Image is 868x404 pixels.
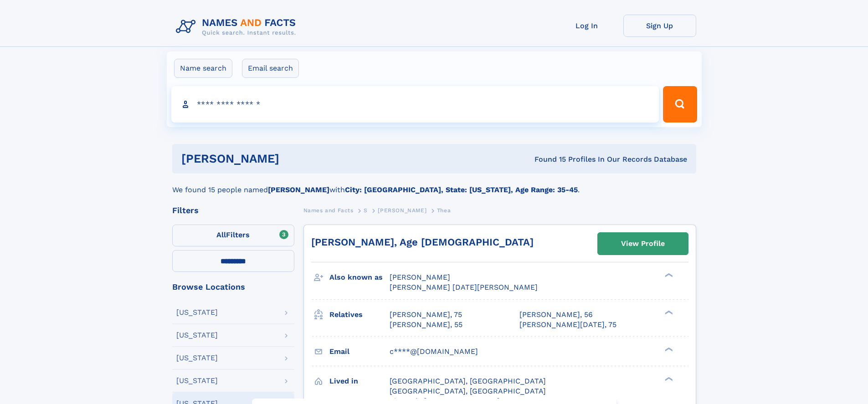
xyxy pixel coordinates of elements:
[663,86,697,123] button: Search Button
[519,320,616,330] a: [PERSON_NAME][DATE], 75
[378,205,426,216] a: [PERSON_NAME]
[663,376,673,382] div: ❯
[329,344,390,359] h3: Email
[176,332,218,339] div: [US_STATE]
[172,15,303,39] img: Logo Names and Facts
[390,273,450,281] span: [PERSON_NAME]
[176,377,218,384] div: [US_STATE]
[663,309,673,315] div: ❯
[390,387,546,395] span: [GEOGRAPHIC_DATA], [GEOGRAPHIC_DATA]
[172,206,294,215] div: Filters
[172,174,696,195] div: We found 15 people named with .
[663,272,673,278] div: ❯
[329,270,390,285] h3: Also known as
[181,153,407,164] h1: [PERSON_NAME]
[345,185,578,194] b: City: [GEOGRAPHIC_DATA], State: [US_STATE], Age Range: 35-45
[329,373,390,389] h3: Lived in
[364,207,368,214] span: S
[437,207,451,214] span: Thea
[176,354,218,362] div: [US_STATE]
[242,59,299,78] label: Email search
[303,205,354,216] a: Names and Facts
[519,310,593,320] a: [PERSON_NAME], 56
[311,236,534,248] a: [PERSON_NAME], Age [DEMOGRAPHIC_DATA]
[171,86,659,123] input: search input
[390,377,546,385] span: [GEOGRAPHIC_DATA], [GEOGRAPHIC_DATA]
[390,310,462,320] a: [PERSON_NAME], 75
[172,283,294,291] div: Browse Locations
[364,205,368,216] a: S
[378,207,426,214] span: [PERSON_NAME]
[407,154,687,164] div: Found 15 Profiles In Our Records Database
[621,233,665,254] div: View Profile
[174,59,232,78] label: Name search
[172,225,294,246] label: Filters
[598,233,688,255] a: View Profile
[550,15,623,37] a: Log In
[390,320,462,330] a: [PERSON_NAME], 55
[329,307,390,322] h3: Relatives
[663,346,673,352] div: ❯
[216,230,226,239] span: All
[623,15,696,37] a: Sign Up
[390,283,538,291] span: [PERSON_NAME] [DATE][PERSON_NAME]
[176,309,218,316] div: [US_STATE]
[268,185,329,194] b: [PERSON_NAME]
